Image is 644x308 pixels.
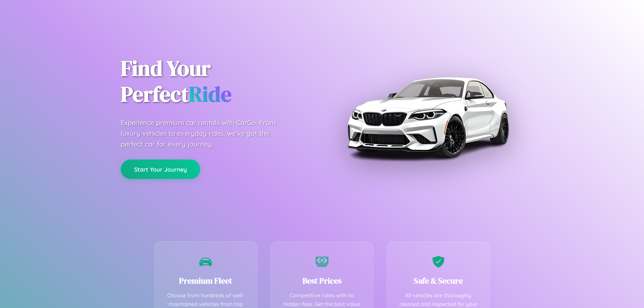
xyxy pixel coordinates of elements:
[121,117,288,149] p: Experience premium car rentals with CarGo. From luxury vehicles to everyday rides, we've got the ...
[281,275,363,286] h3: Best Prices
[121,160,200,179] button: Start Your Journey
[121,56,312,107] h1: Find Your Perfect
[397,275,479,286] h3: Safe & Secure
[189,79,231,109] span: Ride
[344,34,512,201] img: Premium BMW car rental vehicle
[165,275,247,286] h3: Premium Fleet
